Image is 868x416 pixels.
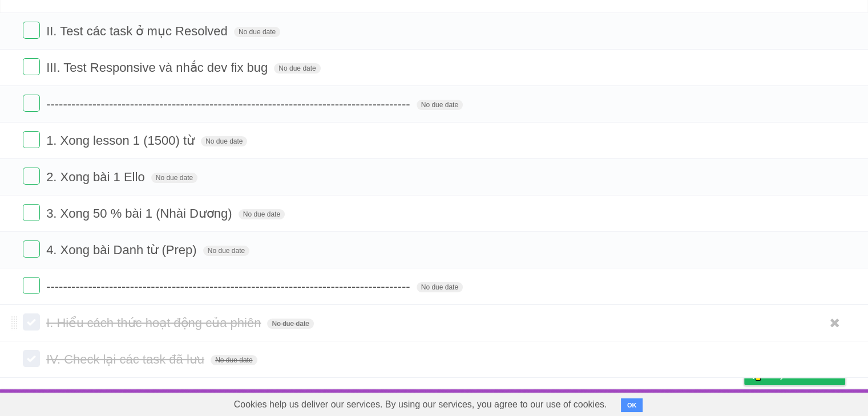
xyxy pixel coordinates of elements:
label: Done [23,313,40,331]
span: No due date [267,319,313,329]
span: No due date [201,136,247,146]
button: OK [621,398,643,412]
label: Done [23,204,40,221]
label: Done [23,240,40,258]
a: Terms [691,392,716,414]
span: No due date [417,100,463,110]
span: 3. Xong 50 % bài 1 (Nhài Dương) [46,206,235,221]
span: No due date [151,173,197,183]
span: 2. Xong bài 1 Ello [46,170,147,184]
label: Done [23,350,40,367]
span: No due date [274,63,320,74]
label: Done [23,95,40,112]
label: Done [23,277,40,294]
span: No due date [239,209,285,219]
a: Suggest a feature [773,392,845,414]
label: Done [23,168,40,185]
span: Buy me a coffee [768,365,839,385]
span: 1. Xong lesson 1 (1500) từ [46,133,197,148]
span: --------------------------------------------------------------------------------------- [46,279,413,293]
span: Cookies help us deliver our services. By using our services, you agree to our use of cookies. [223,393,619,416]
span: II. Test các task ở mục Resolved [46,24,231,38]
span: IV. Check lại các task đã lưu [46,352,207,366]
label: Done [23,58,40,75]
a: Developers [630,392,676,414]
span: No due date [417,282,463,292]
span: I. Hiểu cách thức hoạt động của phiên [46,316,264,330]
label: Done [23,131,40,148]
span: No due date [234,27,280,37]
a: Privacy [729,392,759,414]
label: Done [23,22,40,39]
span: No due date [203,246,249,256]
span: III. Test Responsive và nhắc dev fix bug [46,60,271,75]
span: 4. Xong bài Danh từ (Prep) [46,243,199,257]
span: No due date [211,355,257,365]
span: --------------------------------------------------------------------------------------- [46,97,413,111]
a: About [592,392,616,414]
